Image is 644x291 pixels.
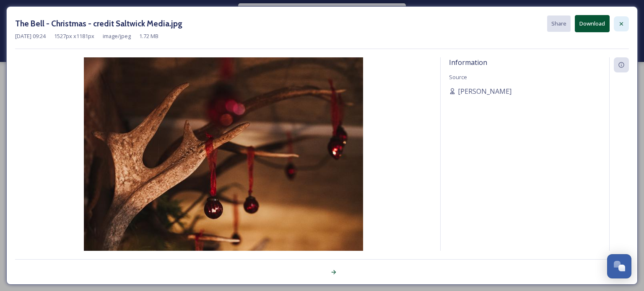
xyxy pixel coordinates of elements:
[54,32,94,40] span: 1527 px x 1181 px
[103,32,131,40] span: image/jpeg
[15,18,182,30] h3: The Bell - Christmas - credit Saltwick Media.jpg
[607,254,631,278] button: Open Chat
[449,73,467,81] span: Source
[15,32,46,40] span: [DATE] 09:24
[449,58,487,67] span: Information
[15,57,432,273] img: 440e9df3-602c-412d-9183-f8107a987f6e.jpg
[547,15,571,32] button: Share
[458,86,512,96] span: [PERSON_NAME]
[139,32,158,40] span: 1.72 MB
[575,15,610,32] button: Download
